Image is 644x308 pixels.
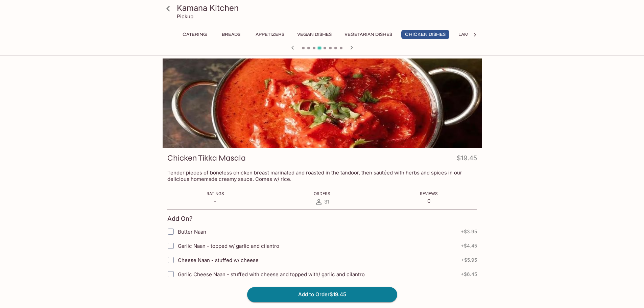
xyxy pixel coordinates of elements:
[207,191,224,196] span: Ratings
[216,30,246,39] button: Breads
[178,257,259,263] span: Cheese Naan - stuffed w/ cheese
[179,30,211,39] button: Catering
[167,153,246,163] h3: Chicken Tikka Masala
[178,271,365,278] span: Garlic Cheese Naan - stuffed with cheese and topped with/ garlic and cilantro
[293,30,335,39] button: Vegan Dishes
[247,287,397,302] button: Add to Order$19.45
[178,243,279,249] span: Garlic Naan - topped w/ garlic and cilantro
[420,191,438,196] span: Reviews
[401,30,449,39] button: Chicken Dishes
[167,169,477,182] p: Tender pieces of boneless chicken breast marinated and roasted in the tandoor, then sautéed with ...
[163,58,482,148] div: Chicken Tikka Masala
[178,229,206,235] span: Butter Naan
[177,13,193,20] p: Pickup
[177,3,479,13] h3: Kamana Kitchen
[167,215,193,222] h4: Add On?
[420,198,438,204] p: 0
[341,30,396,39] button: Vegetarian Dishes
[324,198,329,205] span: 31
[461,271,477,277] span: + $6.45
[461,243,477,248] span: + $4.45
[455,30,493,39] button: Lamb Dishes
[314,191,330,196] span: Orders
[461,229,477,234] span: + $3.95
[252,30,288,39] button: Appetizers
[461,257,477,263] span: + $5.95
[207,198,224,204] p: -
[457,153,477,166] h4: $19.45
